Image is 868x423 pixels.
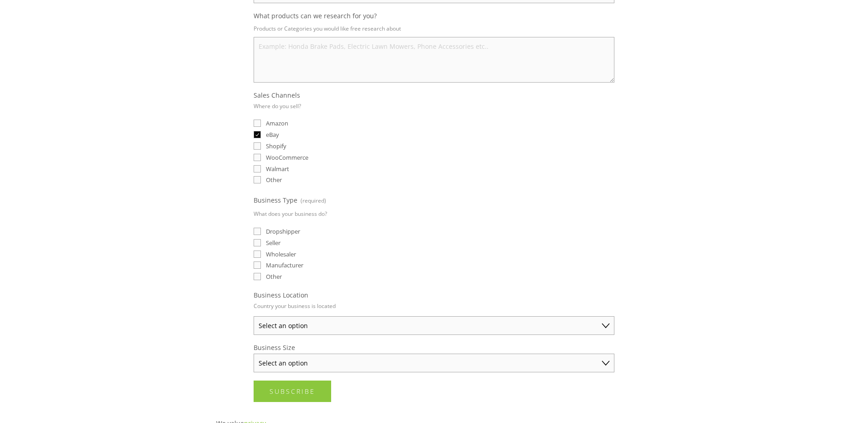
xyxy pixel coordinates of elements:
[254,11,377,20] span: What products can we research for you?
[254,291,308,299] span: Business Location
[266,131,279,139] span: eBay
[266,119,288,127] span: Amazon
[266,153,308,162] span: WooCommerce
[254,120,261,127] input: Amazon
[266,142,286,150] span: Shopify
[254,299,336,313] p: Country your business is located
[254,91,300,99] span: Sales Channels
[254,22,614,35] p: Products or Categories you would like free research about
[254,165,261,172] input: Walmart
[266,227,300,235] span: Dropshipper
[301,194,326,207] span: (required)
[254,131,261,138] input: eBay
[254,228,261,235] input: Dropshipper
[254,154,261,161] input: WooCommerce
[254,239,261,246] input: Seller
[254,316,614,335] select: Business Location
[254,354,614,372] select: Business Size
[254,142,261,150] input: Shopify
[254,273,261,280] input: Other
[254,176,261,183] input: Other
[254,261,261,269] input: Manufacturer
[266,250,296,258] span: Wholesaler
[254,381,331,402] button: SubscribeSubscribe
[254,196,297,204] span: Business Type
[254,343,295,352] span: Business Size
[266,239,281,247] span: Seller
[266,261,303,269] span: Manufacturer
[266,272,282,281] span: Other
[254,251,261,258] input: Wholesaler
[254,99,301,113] p: Where do you sell?
[254,207,327,220] p: What does your business do?
[270,387,315,396] span: Subscribe
[266,176,282,184] span: Other
[266,165,289,173] span: Walmart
